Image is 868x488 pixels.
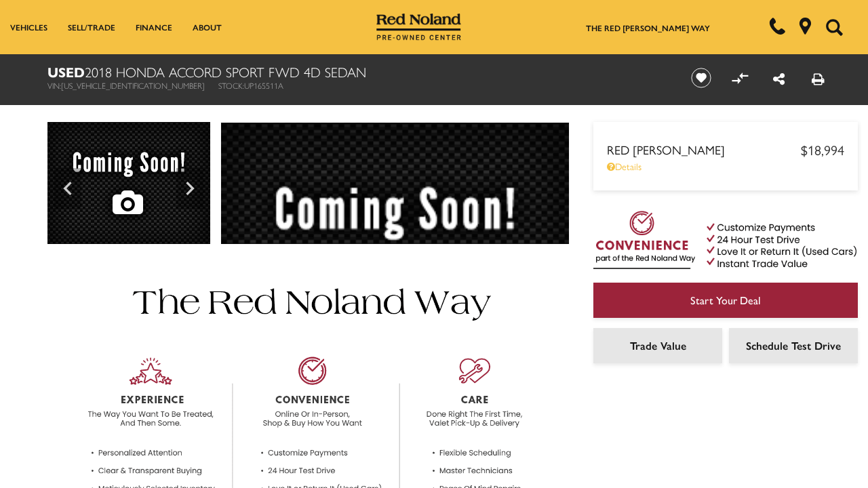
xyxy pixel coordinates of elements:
span: VIN: [47,79,61,91]
img: Red Noland Pre-Owned [376,14,462,41]
a: Red [PERSON_NAME] $18,994 [607,140,844,159]
img: Used 2018 Platinum White Pearl Honda Sport image 1 [220,122,570,391]
span: Start Your Deal [690,292,761,308]
button: Compare vehicle [730,68,750,88]
span: $18,994 [801,140,844,159]
a: The Red [PERSON_NAME] Way [586,22,710,34]
a: Share this Used 2018 Honda Accord Sport FWD 4D Sedan [773,68,785,88]
a: Start Your Deal [593,283,858,318]
span: UP165511A [244,79,283,91]
a: Details [607,159,844,173]
span: Stock: [218,79,244,91]
a: Trade Value [593,328,722,363]
strong: Used [47,62,85,81]
a: Print this Used 2018 Honda Accord Sport FWD 4D Sedan [812,68,825,88]
h1: 2018 Honda Accord Sport FWD 4D Sedan [47,64,668,79]
img: Used 2018 Platinum White Pearl Honda Sport image 1 [47,122,210,247]
button: Open the search field [821,1,848,54]
span: [US_VEHICLE_IDENTIFICATION_NUMBER] [61,79,205,91]
span: Red [PERSON_NAME] [607,141,801,158]
span: Trade Value [630,338,686,353]
button: Save vehicle [686,67,716,89]
span: Schedule Test Drive [746,338,841,353]
a: Schedule Test Drive [729,328,858,363]
a: Red Noland Pre-Owned [376,18,462,32]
